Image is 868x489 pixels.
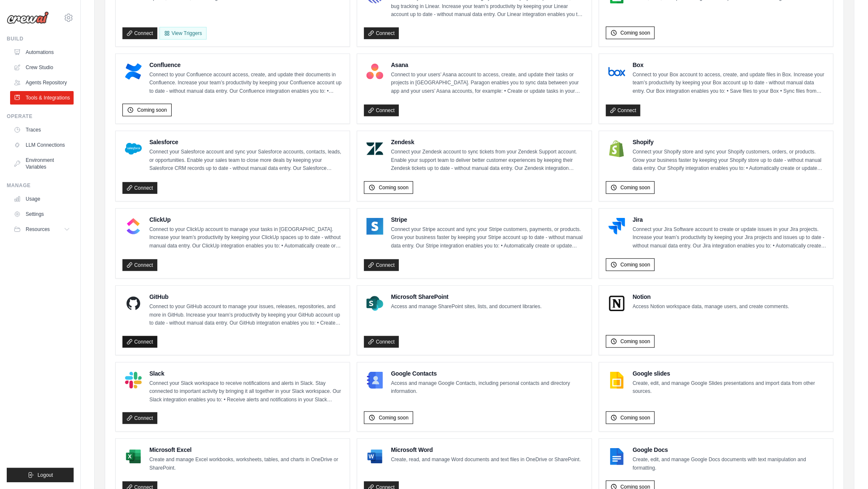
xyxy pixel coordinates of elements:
[10,153,74,174] a: Environment Variables
[149,379,343,404] p: Connect your Slack workspace to receive notifications and alerts in Slack. Stay connected to impo...
[608,140,625,157] img: Shopify Logo
[391,71,584,96] p: Connect to your users’ Asana account to access, create, and update their tasks or projects in [GE...
[149,61,343,69] h4: Confluence
[149,215,343,224] h4: ClickUp
[391,446,581,454] h4: Microsoft Word
[608,372,625,389] img: Google slides Logo
[122,412,157,424] a: Connect
[366,218,383,235] img: Stripe Logo
[633,226,826,250] p: Connect your Jira Software account to create or update issues in your Jira projects. Increase you...
[391,148,584,173] p: Connect your Zendesk account to sync tickets from your Zendesk Support account. Enable your suppo...
[122,336,157,348] a: Connect
[633,138,826,146] h4: Shopify
[149,226,343,250] p: Connect to your ClickUp account to manage your tasks in [GEOGRAPHIC_DATA]. Increase your team’s p...
[149,148,343,173] p: Connect your Salesforce account and sync your Salesforce accounts, contacts, leads, or opportunit...
[633,303,789,311] p: Access Notion workspace data, manage users, and create comments.
[364,27,399,39] a: Connect
[125,295,142,312] img: GitHub Logo
[391,369,584,378] h4: Google Contacts
[391,456,581,464] p: Create, read, and manage Word documents and text files in OneDrive or SharePoint.
[366,295,383,312] img: Microsoft SharePoint Logo
[633,456,826,472] p: Create, edit, and manage Google Docs documents with text manipulation and formatting.
[7,468,74,482] button: Logout
[10,46,74,59] a: Automations
[366,372,383,389] img: Google Contacts Logo
[7,182,74,189] div: Manage
[633,446,826,454] h4: Google Docs
[608,63,625,80] img: Box Logo
[608,448,625,465] img: Google Docs Logo
[621,261,650,268] span: Coming soon
[149,293,343,301] h4: GitHub
[633,148,826,173] p: Connect your Shopify store and sync your Shopify customers, orders, or products. Grow your busine...
[125,372,142,389] img: Slack Logo
[149,369,343,378] h4: Slack
[391,61,584,69] h4: Asana
[366,63,383,80] img: Asana Logo
[633,293,789,301] h4: Notion
[149,303,343,328] p: Connect to your GitHub account to manage your issues, releases, repositories, and more in GitHub....
[122,182,157,194] a: Connect
[7,35,74,42] div: Build
[633,61,826,69] h4: Box
[125,63,142,80] img: Confluence Logo
[606,105,641,116] a: Connect
[7,11,49,24] img: Logo
[26,226,50,233] span: Resources
[125,140,142,157] img: Salesforce Logo
[122,27,157,39] a: Connect
[633,379,826,396] p: Create, edit, and manage Google Slides presentations and import data from other sources.
[621,338,650,345] span: Coming soon
[159,27,207,40] : View Triggers
[10,61,74,74] a: Crew Studio
[379,414,409,421] span: Coming soon
[149,456,343,472] p: Create and manage Excel workbooks, worksheets, tables, and charts in OneDrive or SharePoint.
[364,259,399,271] a: Connect
[122,259,157,271] a: Connect
[633,369,826,378] h4: Google slides
[10,91,74,105] a: Tools & Integrations
[621,414,650,421] span: Coming soon
[10,138,74,152] a: LLM Connections
[391,138,584,146] h4: Zendesk
[10,76,74,89] a: Agents Repository
[391,293,542,301] h4: Microsoft SharePoint
[10,207,74,221] a: Settings
[149,138,343,146] h4: Salesforce
[125,218,142,235] img: ClickUp Logo
[379,184,409,191] span: Coming soon
[10,123,74,137] a: Traces
[149,71,343,96] p: Connect to your Confluence account access, create, and update their documents in Confluence. Incr...
[621,184,650,191] span: Coming soon
[10,192,74,206] a: Usage
[391,303,542,311] p: Access and manage SharePoint sites, lists, and document libraries.
[633,215,826,224] h4: Jira
[37,472,53,478] span: Logout
[137,107,167,113] span: Coming soon
[366,140,383,157] img: Zendesk Logo
[149,446,343,454] h4: Microsoft Excel
[10,223,74,236] button: Resources
[391,379,584,396] p: Access and manage Google Contacts, including personal contacts and directory information.
[608,218,625,235] img: Jira Logo
[125,448,142,465] img: Microsoft Excel Logo
[364,336,399,348] a: Connect
[633,71,826,96] p: Connect to your Box account to access, create, and update files in Box. Increase your team’s prod...
[7,113,74,120] div: Operate
[621,30,650,36] span: Coming soon
[608,295,625,312] img: Notion Logo
[364,105,399,116] a: Connect
[391,226,584,250] p: Connect your Stripe account and sync your Stripe customers, payments, or products. Grow your busi...
[366,448,383,465] img: Microsoft Word Logo
[391,215,584,224] h4: Stripe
